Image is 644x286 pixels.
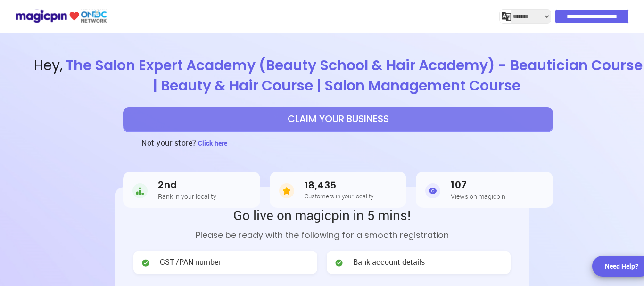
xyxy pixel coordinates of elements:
[502,12,511,21] img: j2MGCQAAAABJRU5ErkJggg==
[141,131,197,155] h3: Not your store?
[279,181,294,200] img: Customers
[123,107,553,131] button: CLAIM YOUR BUSINESS
[451,193,505,200] h5: Views on magicpin
[141,258,150,268] img: check
[158,180,216,190] h3: 2nd
[160,257,221,268] span: GST /PAN number
[451,180,505,190] h3: 107
[133,229,511,241] p: Please be ready with the following for a smooth registration
[15,8,107,25] img: ondc-logo-new-small.8a59708e.svg
[305,193,373,199] h5: Customers in your locality
[63,55,643,96] span: The Salon Expert Academy (Beauty School & Hair Academy) - Beautician Course | Beauty & Hair Cours...
[605,261,638,271] div: Need Help?
[133,206,511,224] h2: Go live on magicpin in 5 mins!
[353,257,425,268] span: Bank account details
[32,56,644,96] span: Hey ,
[198,139,227,147] span: Click here
[158,193,216,200] h5: Rank in your locality
[132,181,148,200] img: Rank
[425,181,440,200] img: Views
[334,258,344,268] img: check
[305,180,373,191] h3: 18,435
